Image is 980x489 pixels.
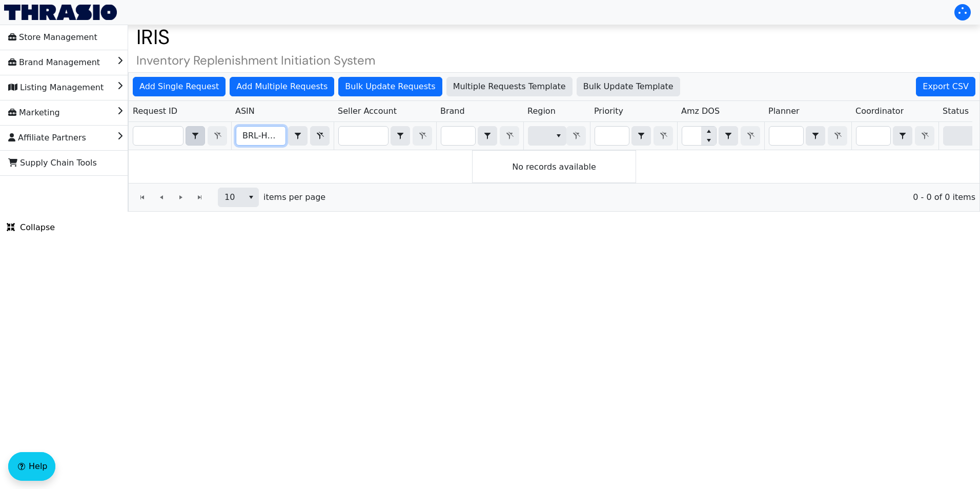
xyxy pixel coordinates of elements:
span: 10 [224,191,237,203]
span: Request ID [133,105,177,117]
span: Store Management [8,29,97,46]
button: select [478,127,497,145]
span: Choose Operator [186,126,205,146]
input: Filter [441,127,475,145]
button: Help floatingactionbutton [8,452,55,481]
div: No records available [472,150,636,183]
button: select [186,127,205,145]
th: Filter [677,122,764,150]
th: Filter [436,122,523,150]
span: Filter [528,126,566,146]
span: items per page [263,191,325,203]
span: Brand Management [8,54,100,71]
span: Brand [440,105,465,117]
input: Filter [236,127,285,145]
input: Filter [595,127,629,145]
span: Priority [594,105,623,117]
span: Choose Operator [288,126,308,146]
button: select [243,188,258,207]
span: Add Multiple Requests [236,80,328,93]
th: Filter [590,122,677,150]
h4: Inventory Replenishment Initiation System [128,53,980,68]
button: Bulk Update Template [577,77,680,96]
h1: IRIS [128,25,980,49]
button: select [893,127,912,145]
button: Increase value [701,127,716,136]
span: Page size [218,188,259,207]
span: Planner [768,105,800,117]
input: Filter [133,127,183,145]
span: Multiple Requests Template [453,80,566,93]
input: Filter [856,127,890,145]
span: Seller Account [338,105,397,117]
th: Filter [231,122,334,150]
th: Filter [764,122,851,150]
span: Coordinator [855,105,904,117]
span: Supply Chain Tools [8,155,97,171]
span: Choose Operator [391,126,410,146]
button: select [632,127,650,145]
button: Bulk Update Requests [338,77,442,96]
button: select [551,127,566,145]
button: Decrease value [701,136,716,145]
button: select [719,127,738,145]
button: select [806,127,825,145]
span: Bulk Update Requests [345,80,435,93]
span: Status [943,105,969,117]
div: Page 1 of 0 [129,183,979,211]
img: Thrasio Logo [4,5,117,20]
input: Filter [339,127,388,145]
th: Filter [334,122,436,150]
span: Marketing [8,105,60,121]
input: Filter [682,127,701,145]
span: Export CSV [923,80,969,93]
input: Filter [769,127,803,145]
span: ASIN [235,105,255,117]
span: Help [29,460,47,473]
th: Filter [129,122,231,150]
button: Add Single Request [133,77,226,96]
span: Region [527,105,556,117]
span: Choose Operator [806,126,825,146]
th: Filter [523,122,590,150]
span: Choose Operator [631,126,651,146]
button: select [391,127,410,145]
span: Affiliate Partners [8,130,86,146]
span: Choose Operator [893,126,912,146]
button: Export CSV [916,77,975,96]
span: Amz DOS [681,105,720,117]
span: 0 - 0 of 0 items [334,191,975,203]
span: Collapse [7,221,55,234]
button: Clear [310,126,330,146]
span: Choose Operator [478,126,497,146]
span: Listing Management [8,79,104,96]
button: Multiple Requests Template [446,77,573,96]
span: Choose Operator [719,126,738,146]
button: select [289,127,307,145]
button: Add Multiple Requests [230,77,334,96]
span: Bulk Update Template [583,80,673,93]
span: Add Single Request [139,80,219,93]
th: Filter [851,122,938,150]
